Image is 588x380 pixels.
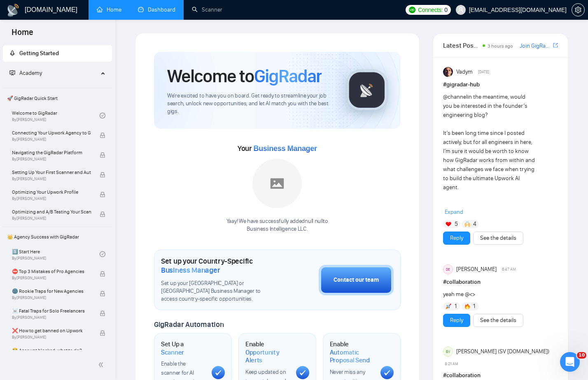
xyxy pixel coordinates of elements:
span: By [PERSON_NAME] [12,335,91,340]
span: By [PERSON_NAME] [12,157,91,162]
span: Expand [445,209,463,215]
a: export [553,42,558,49]
span: lock [100,291,105,297]
span: GigRadar [254,65,322,87]
span: [PERSON_NAME] (SV [DOMAIN_NAME]) [456,347,549,356]
span: fund-projection-screen [9,70,15,76]
button: setting [572,3,585,16]
span: Latest Posts from the GigRadar Community [443,40,480,51]
span: ☠️ Fatal Traps for Solo Freelancers [12,307,91,315]
h1: Set up your Country-Specific [161,257,278,275]
span: By [PERSON_NAME] [12,276,91,280]
span: Home [5,26,40,44]
span: Optimizing and A/B Testing Your Scanner for Better Results [12,208,91,216]
span: 0 [444,5,448,14]
span: 1 [473,302,475,310]
a: setting [572,7,585,13]
div: yeah me @<> [443,290,535,299]
span: lock [100,132,105,138]
img: Vadym [443,67,453,77]
span: Scanner [161,348,184,357]
h1: # collaboration [443,278,558,287]
span: [DATE] [478,68,489,76]
span: By [PERSON_NAME] [12,295,91,300]
a: See the details [480,316,516,325]
a: Welcome to GigRadarBy[PERSON_NAME] [12,107,100,125]
img: logo [7,4,20,17]
span: Automatic Proposal Send [330,348,374,364]
span: We're excited to have you on board. Get ready to streamline your job search, unlock new opportuni... [167,92,333,116]
span: GigRadar Automation [154,320,224,329]
div: DE [443,265,453,274]
h1: # collaboration [443,371,558,380]
img: placeholder.png [252,159,302,208]
span: ❌ How to get banned on Upwork [12,327,91,335]
span: Navigating the GigRadar Platform [12,148,91,157]
span: user [458,7,464,13]
button: Reply [443,232,470,245]
span: ⛔ Top 3 Mistakes of Pro Agencies [12,267,91,276]
span: double-left [98,361,106,369]
a: Reply [450,234,463,243]
span: lock [100,310,105,316]
span: lock [100,330,105,336]
a: searchScanner [192,6,222,13]
button: See the details [473,314,523,327]
span: rocket [9,50,15,56]
span: 5 [455,220,458,228]
span: Opportunity Alerts [245,348,289,364]
div: Yaay! We have successfully added null null to [226,218,328,233]
a: 1️⃣ Start HereBy[PERSON_NAME] [12,245,100,263]
span: By [PERSON_NAME] [12,315,91,320]
span: Vadym [456,67,473,76]
button: Reply [443,314,470,327]
span: Academy [9,70,42,76]
span: lock [100,271,105,277]
a: homeHome [97,6,121,13]
li: Getting Started [3,45,112,62]
h1: Enable [330,340,374,364]
span: By [PERSON_NAME] [12,137,91,142]
span: 4 [473,220,476,228]
h1: # gigradar-hub [443,80,558,89]
p: Business Intelligence LLC . [226,225,328,233]
span: 🌚 Rookie Traps for New Agencies [12,287,91,295]
span: Getting Started [19,50,59,57]
span: @channel [443,93,467,100]
span: Your [238,144,317,153]
span: lock [100,172,105,178]
a: Join GigRadar Slack Community [520,42,551,51]
span: Set up your [GEOGRAPHIC_DATA] or [GEOGRAPHIC_DATA] Business Manager to access country-specific op... [161,280,278,303]
img: 🚀 [446,304,451,309]
span: 10 [577,352,586,359]
span: By [PERSON_NAME] [12,216,91,221]
span: Connecting Your Upwork Agency to GigRadar [12,129,91,137]
span: 🚀 GigRadar Quick Start [4,90,111,107]
span: [PERSON_NAME] [456,265,497,274]
span: 3 hours ago [488,43,513,49]
span: 8:21 AM [445,360,458,368]
span: Academy [19,70,42,76]
span: 1 [455,302,457,310]
span: 6:47 AM [502,266,516,273]
h1: Set Up a [161,340,205,356]
a: dashboardDashboard [138,6,175,13]
span: check-circle [100,251,105,257]
img: upwork-logo.png [409,7,415,13]
button: Contact our team [319,265,394,295]
span: Connects: [418,5,443,14]
iframe: Intercom live chat [560,352,580,372]
img: ❤️ [446,221,451,227]
a: Reply [450,316,463,325]
div: Contact our team [334,276,379,285]
span: By [PERSON_NAME] [12,176,91,181]
a: See the details [480,234,516,243]
span: lock [100,192,105,197]
span: setting [572,7,584,13]
span: export [553,42,558,49]
span: By [PERSON_NAME] [12,196,91,201]
span: Setting Up Your First Scanner and Auto-Bidder [12,168,91,176]
span: Business Manager [161,266,220,275]
span: Optimizing Your Upwork Profile [12,188,91,196]
button: See the details [473,232,523,245]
